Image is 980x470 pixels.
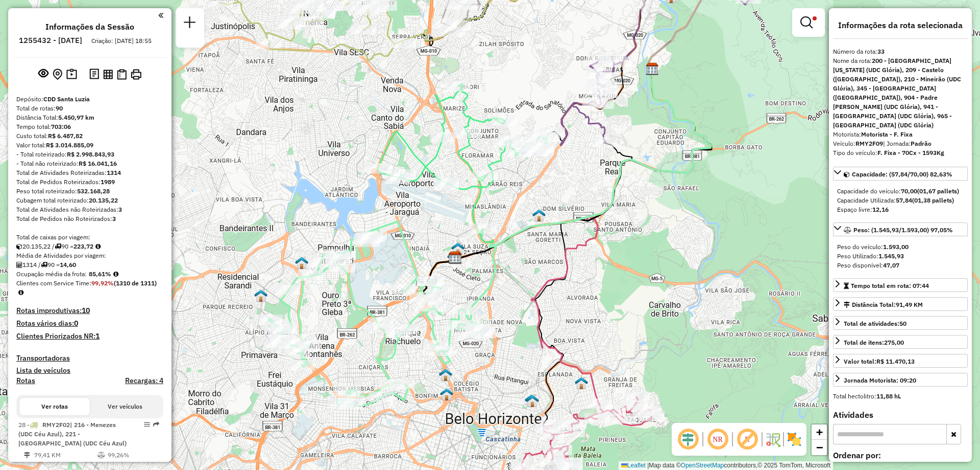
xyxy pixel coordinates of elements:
a: Clique aqui para minimizar o painel [158,9,163,21]
div: Peso Utilizado: [837,252,964,261]
div: Total de itens: [844,338,904,347]
strong: 200 - [GEOGRAPHIC_DATA][US_STATE] (UDC Glória), 209 - Castelo ([GEOGRAPHIC_DATA]), 210 - Mineirão... [833,57,961,129]
span: − [816,441,823,454]
i: Meta Caixas/viagem: 203,60 Diferença: 20,12 [95,243,101,250]
h4: Recargas: 4 [125,376,163,385]
i: Distância Total [24,452,30,458]
strong: 11,88 hL [876,392,901,400]
strong: 1 [95,331,100,341]
span: Ocultar deslocamento [676,427,700,452]
strong: 3 [118,206,122,213]
div: Distância Total: [844,300,923,309]
img: Fluxo de ruas [765,431,781,447]
img: Teste [447,251,460,264]
a: Tempo total em rota: 07:44 [833,278,968,292]
div: 20.135,22 / 90 = [16,242,163,251]
a: Total de itens:275,00 [833,335,968,349]
img: CDD Santa Luzia [646,62,659,76]
div: Valor total: [844,357,915,366]
h6: 1255432 - [DATE] [19,36,82,45]
button: Exibir sessão original [36,66,51,82]
div: Capacidade do veículo: [837,187,964,196]
div: Total de Atividades não Roteirizadas: [16,205,163,214]
i: Cubagem total roteirizado [16,243,22,250]
div: Total de rotas: [16,104,163,113]
div: Cubagem total roteirizado: [16,196,163,205]
div: Peso disponível: [837,261,964,270]
a: Total de atividades:50 [833,316,968,330]
a: Rotas [16,376,35,385]
strong: R$ 6.487,82 [48,132,83,140]
div: - Total roteirizado: [16,150,163,159]
h4: Lista de veículos [16,366,163,375]
div: Nome da rota: [833,56,968,130]
h4: Transportadoras [16,354,163,363]
img: Simulação- STA [451,242,464,255]
strong: (01,38 pallets) [912,196,954,204]
span: 91,49 KM [896,301,923,308]
div: Total de Pedidos Roteirizados: [16,177,163,187]
span: RMY2F02 [42,421,70,429]
strong: 33 [877,48,885,55]
label: Ordenar por: [833,449,968,461]
a: Distância Total:91,49 KM [833,297,968,311]
h4: Informações da Sessão [45,22,134,32]
strong: Padrão [911,140,932,147]
span: | Jornada: [883,140,932,147]
a: Nova sessão e pesquisa [180,12,200,35]
strong: 5.450,97 km [58,114,94,121]
strong: 85,61% [89,270,111,278]
div: Valor total: [16,141,163,150]
h4: Rotas vários dias: [16,319,163,328]
strong: 70,00 [901,187,917,195]
div: Total de caixas por viagem: [16,233,163,242]
strong: 10 [82,306,90,315]
a: OpenStreetMap [681,462,724,469]
strong: 90 [56,104,63,112]
div: Motorista: [833,130,968,139]
img: Warecloud Parque Pedro ll [295,256,308,270]
div: Capacidade: (57,84/70,00) 82,63% [833,183,968,218]
img: 208 UDC Full Gloria [254,289,267,302]
em: Rotas cross docking consideradas [18,289,23,296]
span: Ocupação média da frota: [16,270,87,278]
div: Peso total roteirizado: [16,187,163,196]
div: Capacidade Utilizada: [837,196,964,205]
i: Total de rotas [41,262,47,268]
a: Leaflet [621,462,646,469]
i: Total de rotas [55,243,61,250]
strong: 1989 [101,178,115,186]
div: Total de Atividades Roteirizadas: [16,168,163,177]
h4: Clientes Priorizados NR: [16,332,163,341]
i: Total de Atividades [16,262,22,268]
div: Total de Pedidos não Roteirizados: [16,214,163,223]
div: Peso: (1.545,93/1.593,00) 97,05% [833,238,968,274]
button: Painel de Sugestão [64,66,79,82]
span: Peso do veículo: [837,243,909,251]
div: Custo total: [16,131,163,141]
img: Cross Dock [575,376,588,390]
div: Map data © contributors,© 2025 TomTom, Microsoft [619,461,833,470]
img: Warecloud Saudade [525,394,538,407]
div: 1314 / 90 = [16,260,163,270]
div: Distância Total: [16,113,163,122]
div: Criação: [DATE] 18:55 [87,36,156,46]
button: Imprimir Rotas [129,67,143,82]
strong: 275,00 [884,339,904,346]
button: Logs desbloquear sessão [87,66,101,82]
a: Capacidade: (57,84/70,00) 82,63% [833,167,968,181]
strong: 223,72 [73,242,93,250]
strong: 12,16 [872,206,889,213]
img: Transit Point - 1 [439,368,452,382]
span: Exibir rótulo [735,427,759,452]
button: Ver rotas [19,398,90,415]
strong: CDD Santa Luzia [43,95,90,103]
strong: 50 [899,320,906,327]
i: % de utilização do peso [97,452,105,458]
h4: Atividades [833,410,968,420]
span: | [647,462,649,469]
div: Espaço livre: [837,205,964,214]
a: Peso: (1.545,93/1.593,00) 97,05% [833,222,968,236]
strong: 1.593,00 [883,243,909,251]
